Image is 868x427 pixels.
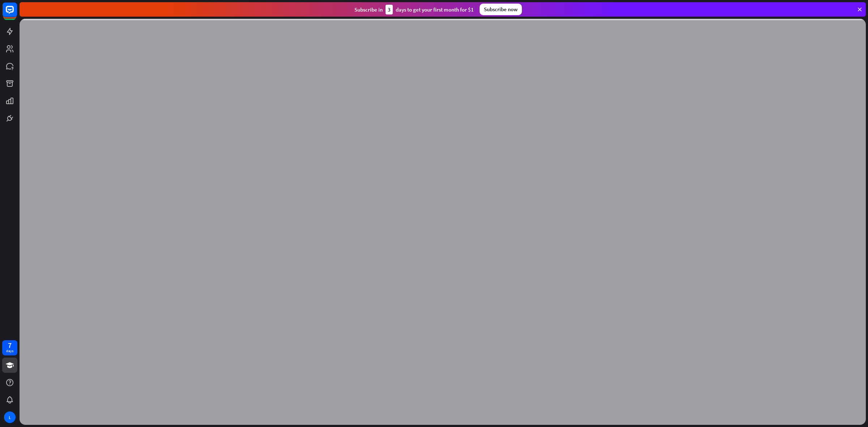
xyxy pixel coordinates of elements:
div: 7 [8,342,12,349]
div: days [6,349,13,354]
div: Subscribe now [480,4,522,15]
div: Subscribe in days to get your first month for $1 [354,5,474,14]
a: 7 days [2,340,17,355]
div: 3 [386,5,393,14]
div: L [4,411,16,423]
